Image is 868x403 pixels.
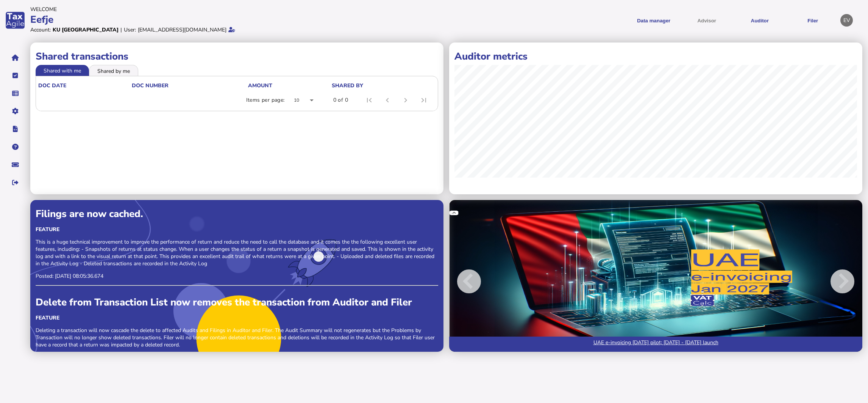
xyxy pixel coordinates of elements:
[38,82,131,89] div: doc date
[30,6,432,13] div: Welcome
[630,11,678,30] button: Shows a dropdown of Data manager options
[30,13,432,26] div: Eefje
[36,50,438,63] h1: Shared transactions
[449,205,513,357] button: Previous
[449,200,862,352] img: Image for blog post: UAE e-invoicing July 2026 pilot; Jan - Oct 2027 launch
[332,82,434,89] div: shared by
[36,65,89,76] li: Shared with me
[228,27,235,32] i: Email verified
[138,26,226,33] div: [EMAIL_ADDRESS][DOMAIN_NAME]
[360,91,378,109] button: First page
[120,26,122,33] div: |
[7,85,23,101] button: Data manager
[7,139,23,155] button: Help pages
[36,296,438,309] div: Delete from Transaction List now removes the transaction from Auditor and Filer
[683,11,731,30] button: Shows a dropdown of VAT Advisor options
[248,82,331,89] div: Amount
[7,50,23,66] button: Home
[454,50,857,63] h1: Auditor metrics
[36,314,438,321] div: Feature
[378,91,397,109] button: Previous page
[7,121,23,137] button: Developer hub links
[53,26,119,33] div: KU [GEOGRAPHIC_DATA]
[124,26,136,33] div: User:
[332,82,363,89] div: shared by
[36,207,438,220] div: Filings are now cached.
[449,337,862,352] a: UAE e-invoicing [DATE] pilot; [DATE] - [DATE] launch
[736,11,784,30] button: Auditor
[89,65,138,76] li: Shared by me
[799,205,862,357] button: Next
[248,82,272,89] div: Amount
[333,96,348,104] div: 0 of 0
[246,96,285,104] div: Items per page:
[789,11,837,30] button: Filer
[36,226,438,233] div: Feature
[36,272,438,280] p: Posted: [DATE] 08:05:36.674
[7,103,23,119] button: Manage settings
[132,82,247,89] div: doc number
[436,11,837,30] menu: navigate products
[397,91,415,109] button: Next page
[415,91,433,109] button: Last page
[38,82,66,89] div: doc date
[36,238,438,267] p: This is a huge technical improvement to improve the performance of return and reduce the need to ...
[36,327,438,348] p: Deleting a transaction will now cascade the delete to affected Audits and Filings in Auditor and ...
[132,82,169,89] div: doc number
[30,26,51,33] div: Account:
[840,14,853,27] div: Profile settings
[7,157,23,173] button: Raise a support ticket
[7,68,23,83] button: Tasks
[7,175,23,190] button: Sign out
